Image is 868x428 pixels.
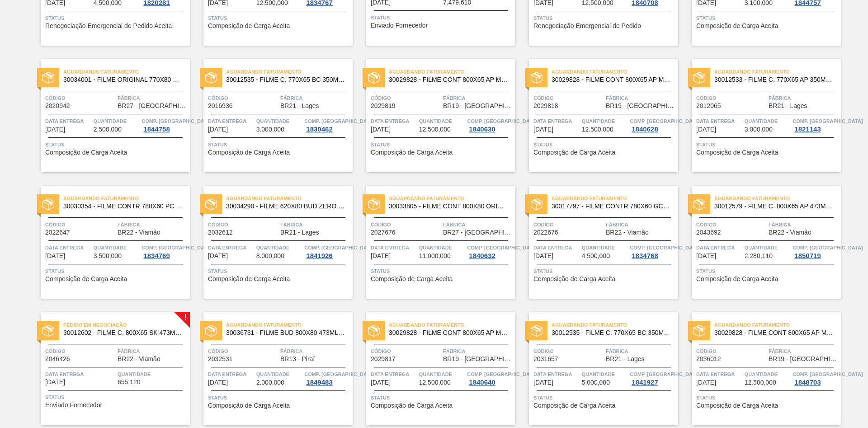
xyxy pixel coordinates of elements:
span: 30030354 - FILME CONTR 780X60 PC LT350 NIV24 [63,203,183,210]
div: 1821143 [793,126,822,133]
span: 31/10/2025 [696,379,716,386]
span: 2012065 [696,103,721,109]
span: 8.000,000 [256,253,284,259]
span: Código [533,94,604,103]
span: Fábrica [280,94,350,103]
span: Comp. Carga [467,370,537,379]
span: Enviado Fornecedor [45,402,102,409]
a: statusAguardando Faturamento30034001 - FILME ORIGINAL 770X80 350X12 MPCódigo2020942FábricaBR27 - ... [27,59,190,172]
span: 30033805 - FILME CONT 800X80 ORIG 473 MP C12 429 [389,203,508,210]
span: 30034290 - FILME 620X80 BUD ZERO 350 SLK C8 [226,203,345,210]
span: BR21 - Lages [280,229,319,236]
span: Status [533,267,676,276]
a: statusAguardando Faturamento30012533 - FILME C. 770X65 AP 350ML C12 429Código2012065FábricaBR21 -... [678,59,841,172]
span: Fábrica [118,347,188,356]
span: Quantidade [419,243,465,252]
span: Código [45,347,115,356]
span: 30034001 - FILME ORIGINAL 770X80 350X12 MP [63,76,183,83]
span: Renegociação Emergencial de Pedido Aceita [45,23,172,29]
span: Status [371,393,513,402]
span: Código [696,220,766,229]
span: Composição de Carga Aceita [371,402,453,409]
span: 3.000,000 [745,126,773,133]
span: 12.500,000 [419,379,451,386]
span: BR27 - Nova Minas [443,229,513,236]
span: Código [371,220,441,229]
span: 12.500,000 [582,126,613,133]
a: statusAguardando Faturamento30029828 - FILME CONT 800X65 AP MP 473 C12 429Código2029817FábricaBR1... [353,312,515,425]
img: status [205,72,217,84]
span: Composição de Carga Aceita [533,149,615,156]
span: Status [371,140,513,149]
span: Fábrica [606,347,676,356]
span: Fábrica [443,347,513,356]
span: Código [696,94,766,103]
span: BR22 - Viamão [606,229,649,236]
span: Composição de Carga Aceita [696,149,778,156]
span: 30012533 - FILME C. 770X65 AP 350ML C12 429 [714,76,834,83]
span: 20/10/2025 [45,379,65,386]
div: 1848703 [793,379,822,386]
span: BR22 - Viamão [118,229,160,236]
a: statusAguardando Faturamento30017797 - FILME CONTR 780X60 GCA ZERO 350ML NIV22Código2022676Fábric... [515,186,678,299]
span: Data Entrega [696,370,742,379]
span: Status [696,393,839,402]
span: Código [45,94,115,103]
span: Data Entrega [371,243,417,252]
a: statusAguardando Faturamento30012535 - FILME C. 770X65 BC 350ML C12 429Código2031657FábricaBR21 -... [515,312,678,425]
span: 30017797 - FILME CONTR 780X60 GCA ZERO 350ML NIV22 [552,203,671,210]
img: status [531,72,542,84]
span: 17/10/2025 [371,253,391,259]
span: Comp. Carga [630,243,700,252]
img: status [368,325,380,337]
span: Fábrica [280,220,350,229]
span: Aguardando Faturamento [389,194,515,203]
span: 30012535 - FILME C. 770X65 BC 350ML C12 429 [226,76,345,83]
span: Composição de Carga Aceita [533,402,615,409]
span: Código [371,347,441,356]
span: Fábrica [769,220,839,229]
a: Comp. [GEOGRAPHIC_DATA]1844758 [142,117,188,133]
span: Quantidade [582,117,628,126]
span: Status [208,140,350,149]
span: Fábrica [443,220,513,229]
span: Data Entrega [533,243,580,252]
span: Data Entrega [371,370,417,379]
span: Comp. Carga [304,117,374,126]
span: 5.000,000 [582,379,610,386]
img: status [693,198,705,210]
a: Comp. [GEOGRAPHIC_DATA]1830462 [304,117,350,133]
img: status [368,198,380,210]
span: 2029819 [371,103,396,109]
span: Comp. Carga [793,117,863,126]
span: 17/10/2025 [208,253,228,259]
span: 30029828 - FILME CONT 800X65 AP MP 473 C12 429 [714,329,834,336]
span: Composição de Carga Aceita [45,149,127,156]
span: Quantidade [94,243,140,252]
div: 1834768 [630,252,660,259]
span: Código [696,347,766,356]
span: BR19 - Nova Rio [769,356,839,362]
span: 2027676 [371,229,396,236]
span: Aguardando Faturamento [552,194,678,203]
span: Data Entrega [533,370,580,379]
span: Composição de Carga Aceita [371,149,453,156]
a: Comp. [GEOGRAPHIC_DATA]1834768 [630,243,676,259]
span: Status [45,267,188,276]
span: Quantidade [745,370,791,379]
span: Status [45,393,188,402]
span: Comp. Carga [630,117,700,126]
span: 30029828 - FILME CONT 800X65 AP MP 473 C12 429 [389,76,508,83]
div: 1844758 [142,126,171,133]
span: BR22 - Viamão [118,356,160,362]
span: Código [45,220,115,229]
span: Comp. Carga [467,243,537,252]
span: Data Entrega [696,243,742,252]
a: Comp. [GEOGRAPHIC_DATA]1849483 [304,370,350,386]
span: Fábrica [118,220,188,229]
span: Status [371,13,513,22]
a: statusAguardando Faturamento30029828 - FILME CONT 800X65 AP MP 473 C12 429Código2036012FábricaBR1... [678,312,841,425]
span: Data Entrega [45,370,115,379]
div: 1840628 [630,126,660,133]
a: statusAguardando Faturamento30012579 - FILME C. 800X65 AP 473ML C12 429Código2043692FábricaBR22 -... [678,186,841,299]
